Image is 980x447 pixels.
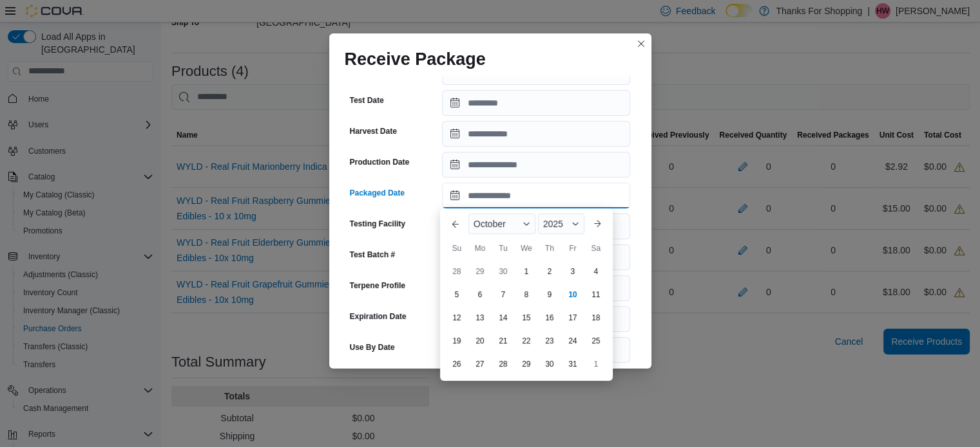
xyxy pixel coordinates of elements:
[470,354,490,374] div: day-27
[538,214,584,234] div: Button. Open the year selector. 2025 is currently selected.
[493,238,514,259] div: Tu
[539,261,560,282] div: day-2
[562,354,583,374] div: day-31
[350,342,395,352] label: Use By Date
[516,284,537,305] div: day-8
[633,36,649,51] button: Closes this modal window
[587,214,608,234] button: Next month
[493,261,514,282] div: day-30
[516,261,537,282] div: day-1
[447,284,467,305] div: day-5
[493,331,514,351] div: day-21
[350,188,405,198] label: Packaged Date
[516,331,537,351] div: day-22
[470,261,490,282] div: day-29
[586,284,606,305] div: day-11
[516,354,537,374] div: day-29
[562,238,583,259] div: Fr
[447,331,467,351] div: day-19
[539,284,560,305] div: day-9
[350,219,405,229] label: Testing Facility
[350,157,410,167] label: Production Date
[442,183,630,208] input: Press the down key to enter a popover containing a calendar. Press the escape key to close the po...
[516,238,537,259] div: We
[445,260,608,376] div: October, 2025
[442,152,630,178] input: Press the down key to open a popover containing a calendar.
[350,280,405,291] label: Terpene Profile
[350,311,407,322] label: Expiration Date
[516,307,537,328] div: day-15
[539,307,560,328] div: day-16
[562,284,583,305] div: day-10
[442,90,630,116] input: Press the down key to open a popover containing a calendar.
[562,307,583,328] div: day-17
[586,331,606,351] div: day-25
[350,126,397,136] label: Harvest Date
[470,238,490,259] div: Mo
[539,354,560,374] div: day-30
[539,331,560,351] div: day-23
[468,214,535,234] div: Button. Open the month selector. October is currently selected.
[474,219,506,229] span: October
[586,238,606,259] div: Sa
[493,307,514,328] div: day-14
[586,261,606,282] div: day-4
[586,307,606,328] div: day-18
[470,331,490,351] div: day-20
[562,331,583,351] div: day-24
[447,238,467,259] div: Su
[350,95,384,105] label: Test Date
[445,214,466,234] button: Previous Month
[493,354,514,374] div: day-28
[539,238,560,259] div: Th
[562,261,583,282] div: day-3
[447,261,467,282] div: day-28
[543,219,563,229] span: 2025
[447,307,467,328] div: day-12
[442,121,630,147] input: Press the down key to open a popover containing a calendar.
[350,250,395,260] label: Test Batch #
[447,354,467,374] div: day-26
[470,284,490,305] div: day-6
[345,49,486,69] h1: Receive Package
[493,284,514,305] div: day-7
[586,354,606,374] div: day-1
[470,307,490,328] div: day-13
